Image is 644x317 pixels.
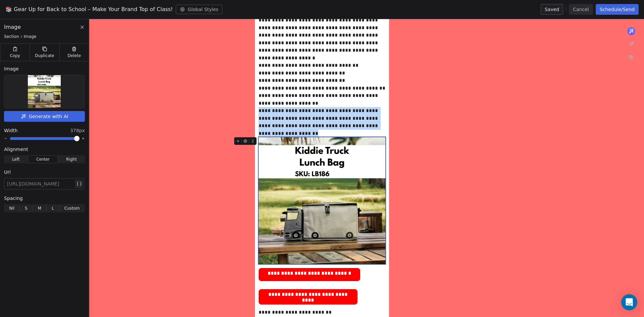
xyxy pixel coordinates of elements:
[4,34,19,39] span: Section
[12,156,20,162] span: Left
[68,53,81,58] span: Delete
[38,205,41,211] span: M
[28,75,61,108] img: Selected image
[64,205,80,211] span: Custom
[4,169,11,175] span: Url
[4,23,21,31] span: Image
[596,4,639,15] button: Schedule/Send
[52,205,54,211] span: L
[541,4,563,15] button: Saved
[5,5,173,13] span: 📚 Gear Up for Back to School – Make Your Brand Top of Class!
[4,146,28,153] span: Alignment
[4,111,85,122] button: Generate with AI
[4,65,19,72] span: Image
[35,53,54,58] span: Duplicate
[569,4,593,15] button: Cancel
[10,53,20,58] span: Copy
[9,205,14,211] span: Nil
[70,127,85,134] span: 378px
[176,5,223,14] button: Global Styles
[66,156,77,162] span: Right
[621,294,637,310] div: Open Intercom Messenger
[4,195,23,202] span: Spacing
[25,205,28,211] span: S
[4,127,18,134] span: Width
[24,34,37,39] span: Image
